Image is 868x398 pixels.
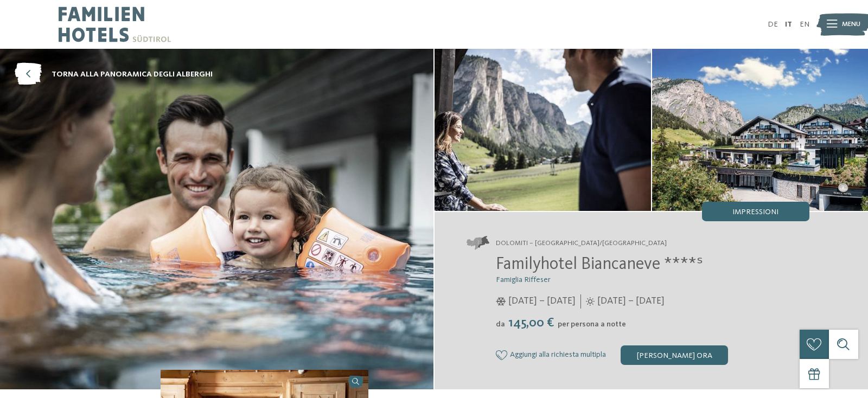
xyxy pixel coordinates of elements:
[510,351,606,360] span: Aggiungi alla richiesta multipla
[15,63,213,86] a: torna alla panoramica degli alberghi
[496,239,667,248] span: Dolomiti – [GEOGRAPHIC_DATA]/[GEOGRAPHIC_DATA]
[842,20,860,29] span: Menu
[586,297,595,306] i: Orari d'apertura estate
[785,21,792,28] a: IT
[496,297,506,306] i: Orari d'apertura inverno
[768,21,778,28] a: DE
[496,320,505,328] span: da
[732,208,778,216] span: Impressioni
[508,294,576,308] span: [DATE] – [DATE]
[558,320,626,328] span: per persona a notte
[506,317,557,330] span: 145,00 €
[621,345,728,365] div: [PERSON_NAME] ora
[435,49,651,211] img: Il nostro family hotel a Selva: una vacanza da favola
[800,21,809,28] a: EN
[496,276,551,284] span: Famiglia Riffeser
[496,256,703,273] span: Familyhotel Biancaneve ****ˢ
[597,294,665,308] span: [DATE] – [DATE]
[52,69,213,80] span: torna alla panoramica degli alberghi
